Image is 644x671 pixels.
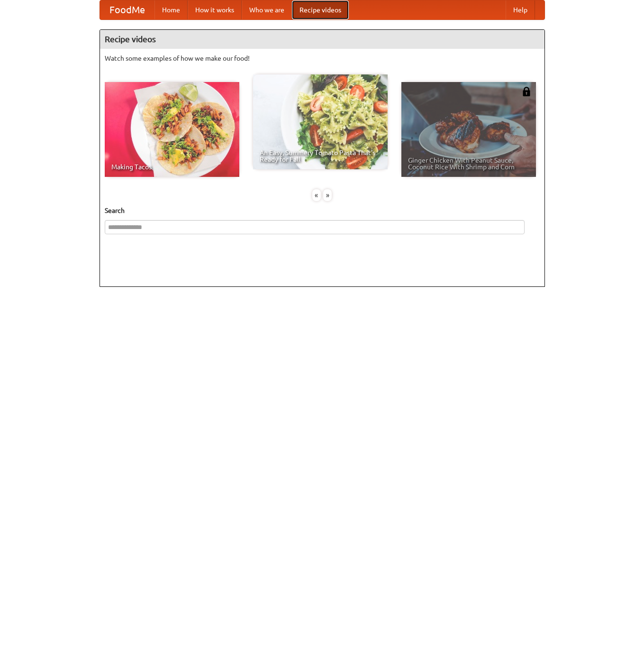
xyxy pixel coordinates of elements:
div: » [323,189,332,201]
a: Who we are [242,0,292,19]
a: Home [154,0,188,19]
a: Making Tacos [105,82,239,177]
a: How it works [188,0,242,19]
img: 483408.png [522,87,531,96]
a: An Easy, Summery Tomato Pasta That's Ready for Fall [253,74,388,169]
h4: Recipe videos [100,30,544,49]
span: An Easy, Summery Tomato Pasta That's Ready for Fall [260,149,381,163]
span: Making Tacos [111,164,233,170]
a: FoodMe [100,0,154,19]
h5: Search [105,206,540,215]
div: « [312,189,321,201]
p: Watch some examples of how we make our food! [105,54,540,63]
a: Help [506,0,535,19]
a: Recipe videos [292,0,349,19]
